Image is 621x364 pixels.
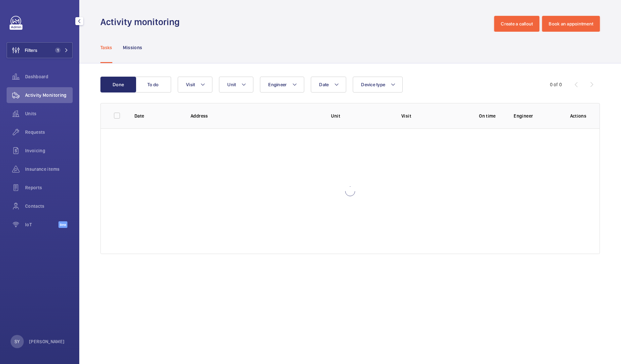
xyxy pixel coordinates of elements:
[472,113,503,119] p: On time
[570,113,586,119] p: Actions
[353,77,403,92] button: Device type
[494,16,539,32] button: Create a callout
[401,113,461,119] p: Visit
[25,147,73,154] span: Invoicing
[311,77,346,92] button: Date
[542,16,600,32] button: Book an appointment
[191,113,320,119] p: Address
[100,77,136,92] button: Done
[25,73,73,80] span: Dashboard
[25,92,73,98] span: Activity Monitoring
[260,77,304,92] button: Engineer
[227,82,236,87] span: Unit
[15,338,19,345] p: SY
[100,16,184,28] h1: Activity monitoring
[55,48,60,53] span: 1
[178,77,212,92] button: Visit
[268,82,287,87] span: Engineer
[134,113,180,119] p: Date
[25,221,58,228] span: IoT
[29,338,65,345] p: [PERSON_NAME]
[25,166,73,172] span: Insurance items
[331,113,391,119] p: Unit
[319,82,329,87] span: Date
[58,221,67,228] span: Beta
[123,44,142,51] p: Missions
[219,77,253,92] button: Unit
[25,203,73,209] span: Contacts
[361,82,385,87] span: Device type
[25,110,73,117] span: Units
[7,42,73,58] button: Filters1
[100,44,112,51] p: Tasks
[135,77,171,92] button: To do
[550,81,562,88] div: 0 of 0
[25,47,37,54] span: Filters
[25,184,73,191] span: Reports
[186,82,195,87] span: Visit
[25,129,73,135] span: Requests
[514,113,559,119] p: Engineer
